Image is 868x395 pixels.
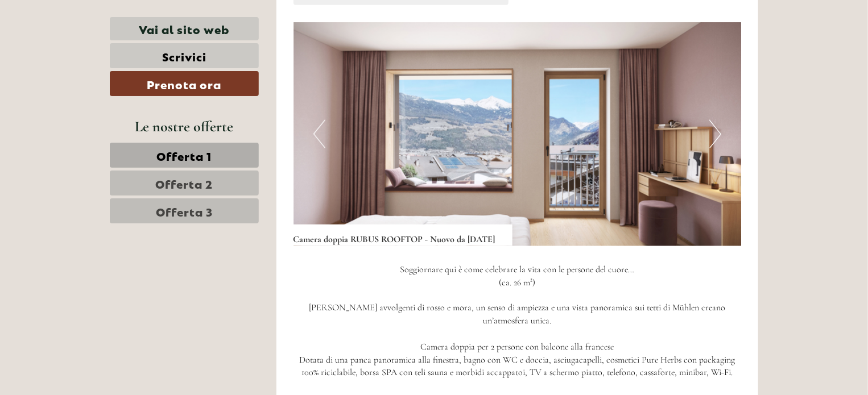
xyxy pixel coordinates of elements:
[110,71,259,96] a: Prenota ora
[110,116,259,137] div: Le nostre offerte
[294,22,742,246] img: image
[110,43,259,68] a: Scrivici
[156,203,213,219] span: Offerta 3
[156,175,213,191] span: Offerta 2
[709,120,721,148] button: Next
[313,120,325,148] button: Previous
[157,147,212,163] span: Offerta 1
[294,224,512,246] div: Camera doppia RUBUS ROOFTOP - Nuovo da [DATE]
[110,17,259,40] a: Vai al sito web
[294,263,742,380] p: Soggiornare qui è come celebrare la vita con le persone del cuore… (ca. 26 m²) [PERSON_NAME] avvo...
